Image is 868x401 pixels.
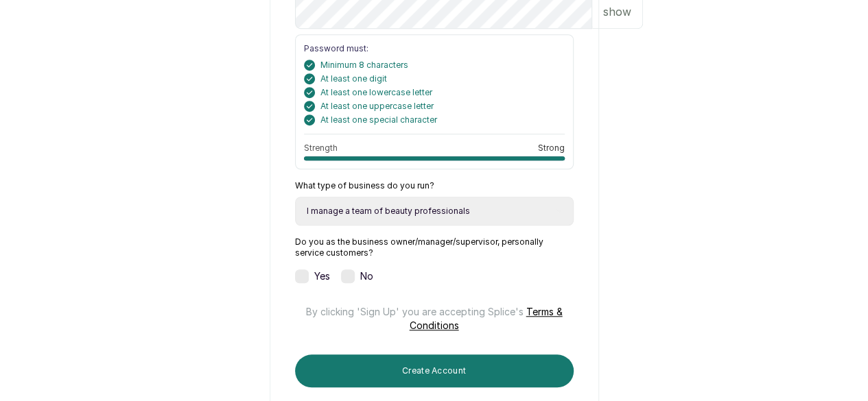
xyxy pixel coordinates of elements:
[320,101,434,112] span: At least one uppercase letter
[314,269,330,283] span: Yes
[295,180,434,191] label: What type of business do you run?
[320,73,387,84] span: At least one digit
[538,143,565,154] span: Strong
[304,43,565,54] p: Password must:
[295,294,574,332] p: By clicking 'Sign Up' you are accepting Splice's
[320,60,408,71] span: Minimum 8 characters
[603,3,631,20] p: show
[295,354,574,387] button: Create Account
[304,143,338,154] span: Strength
[320,114,437,125] span: At least one special character
[360,269,373,283] span: No
[295,236,574,258] label: Do you as the business owner/manager/supervisor, personally service customers?
[320,87,432,98] span: At least one lowercase letter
